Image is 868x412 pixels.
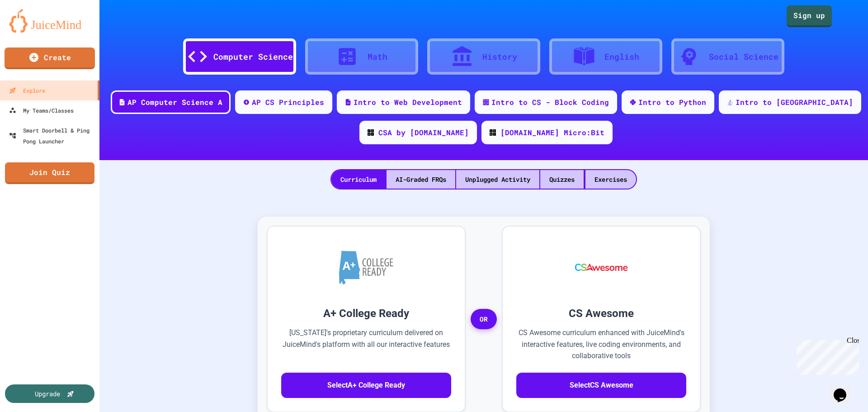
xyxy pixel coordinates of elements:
div: Quizzes [540,170,584,189]
div: AI-Graded FRQs [387,170,455,189]
div: Exercises [585,170,636,189]
div: AP Computer Science A [127,97,222,108]
img: CODE_logo_RGB.png [368,129,374,136]
span: OR [471,309,497,330]
div: Computer Science [213,51,293,63]
div: Math [368,51,387,63]
div: CSA by [DOMAIN_NAME] [378,127,469,138]
div: Unplugged Activity [456,170,539,189]
div: Intro to Web Development [354,97,462,108]
div: Curriculum [331,170,386,189]
p: [US_STATE]'s proprietary curriculum delivered on JuiceMind's platform with all our interactive fe... [281,327,451,362]
div: Smart Doorbell & Ping Pong Launcher [9,125,96,147]
div: My Teams/Classes [9,105,74,116]
h3: CS Awesome [516,305,686,322]
img: logo-orange.svg [9,9,90,33]
a: Join Quiz [5,162,94,184]
div: Chat with us now!Close [4,4,62,57]
div: English [604,51,639,63]
div: Upgrade [35,389,60,398]
p: CS Awesome curriculum enhanced with JuiceMind's interactive features, live coding environments, a... [516,327,686,362]
a: Create [5,47,95,69]
img: CS Awesome [566,240,637,294]
div: AP CS Principles [252,97,324,108]
img: CODE_logo_RGB.png [490,129,496,136]
div: Intro to Python [638,97,706,108]
div: Explore [9,85,45,96]
button: SelectA+ College Ready [281,373,451,398]
div: [DOMAIN_NAME] Micro:Bit [500,127,604,138]
h3: A+ College Ready [281,305,451,322]
div: Intro to [GEOGRAPHIC_DATA] [736,97,853,108]
iframe: chat widget [830,376,859,403]
a: Sign up [787,5,832,27]
div: Intro to CS - Block Coding [491,97,609,108]
iframe: chat widget [793,336,859,375]
div: Social Science [709,51,778,63]
img: A+ College Ready [339,251,393,284]
div: History [482,51,517,63]
button: SelectCS Awesome [516,373,686,398]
